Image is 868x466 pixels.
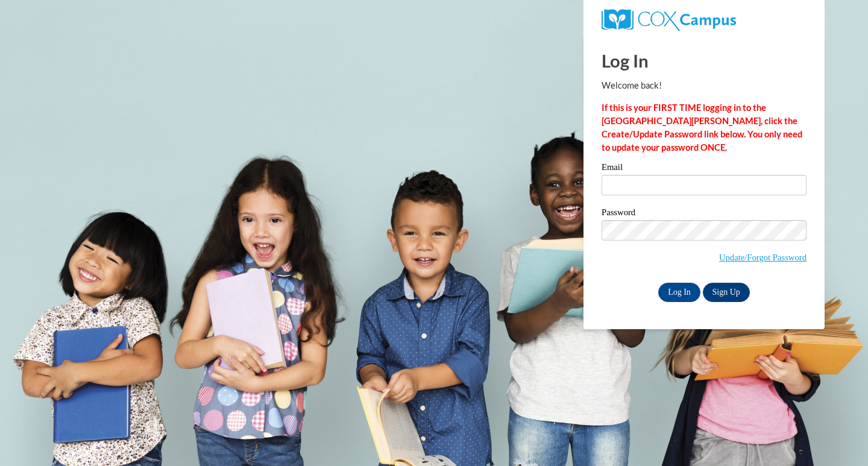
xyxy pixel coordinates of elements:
[703,283,750,302] a: Sign Up
[658,283,700,302] input: Log In
[602,102,802,153] strong: If this is your FIRST TIME logging in to the [GEOGRAPHIC_DATA][PERSON_NAME], click the Create/Upd...
[602,79,807,92] p: Welcome back!
[602,9,736,31] img: COX Campus
[602,208,807,220] label: Password
[602,163,807,175] label: Email
[602,48,807,73] h1: Log In
[719,253,807,262] a: Update/Forgot Password
[602,14,736,24] a: COX Campus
